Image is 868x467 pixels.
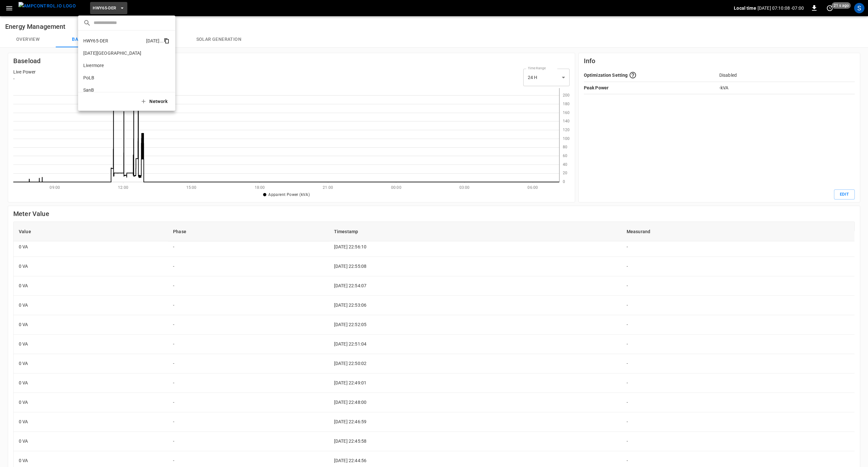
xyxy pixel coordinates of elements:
[163,37,170,45] div: copy
[83,87,94,93] p: SanB
[83,62,104,69] p: Livermore
[83,38,108,44] p: HWY65-DER
[136,95,173,108] button: Network
[83,74,95,81] p: PoLB
[83,50,141,56] p: [DATE][GEOGRAPHIC_DATA]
